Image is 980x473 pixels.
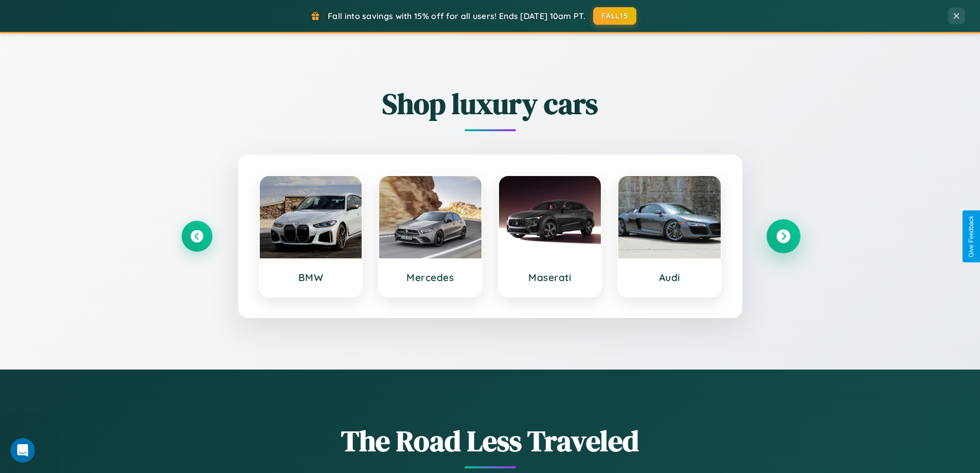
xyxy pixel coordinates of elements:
[10,438,35,463] iframe: Intercom live chat
[270,271,352,284] h3: BMW
[389,271,471,284] h3: Mercedes
[328,11,585,21] span: Fall into savings with 15% off for all users! Ends [DATE] 10am PT.
[182,84,799,124] h2: Shop luxury cars
[509,271,591,284] h3: Maserati
[968,216,975,257] div: Give Feedback
[629,271,710,284] h3: Audi
[593,7,636,25] button: FALL15
[182,421,799,461] h1: The Road Less Traveled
